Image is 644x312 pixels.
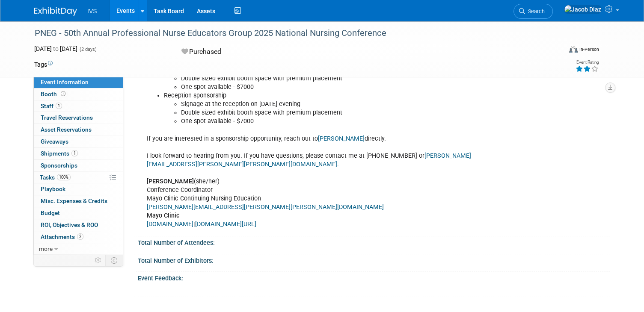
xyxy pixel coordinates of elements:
img: Format-Inperson.png [569,46,578,53]
span: Giveaways [41,138,68,145]
a: [PERSON_NAME][EMAIL_ADDRESS][PERSON_NAME][PERSON_NAME][DOMAIN_NAME] [147,152,471,168]
span: Budget [41,209,60,216]
div: In-Person [579,46,599,53]
a: Booth [34,88,123,100]
a: more [34,243,123,255]
li: Signage at the reception on [DATE] evening [181,100,512,109]
a: [PERSON_NAME][EMAIL_ADDRESS][PERSON_NAME][PERSON_NAME][DOMAIN_NAME] [147,203,384,211]
a: Tasks100% [34,172,123,183]
a: Staff1 [34,100,123,112]
td: Toggle Event Tabs [106,255,123,266]
div: Total Number of Attendees: [138,236,610,247]
span: IVS [87,8,97,15]
b: Mayo Clinic [147,212,179,219]
span: ROI, Objectives & ROO [41,221,98,228]
span: Playbook [41,185,65,192]
a: Event Information [34,77,123,88]
div: Event Feedback: [138,272,610,283]
li: One spot available - $7000 [181,117,512,126]
span: Attachments [41,233,83,240]
a: Travel Reservations [34,112,123,124]
span: 100% [57,174,71,180]
a: Playbook [34,183,123,195]
a: ROI, Objectives & ROO [34,219,123,231]
span: Misc. Expenses & Credits [41,197,107,204]
li: One spot available - $7000 [181,83,512,91]
span: Event Information [41,79,89,85]
a: Shipments1 [34,148,123,159]
img: ExhibitDay [34,7,77,16]
img: Jacob Diaz [564,5,602,14]
li: Double sized exhibit booth space with premium placement [181,74,512,83]
a: Sponsorships [34,160,123,171]
a: Budget [34,207,123,219]
a: [DOMAIN_NAME] [147,221,193,228]
td: Personalize Event Tab Strip [91,255,106,266]
span: Staff [41,103,62,109]
span: Tasks [40,174,71,181]
div: Total Number of Exhibitors: [138,254,610,265]
div: Event Format [516,44,599,57]
a: Giveaways [34,136,123,147]
span: more [39,245,53,252]
span: 1 [71,150,78,156]
span: Booth not reserved yet [59,91,67,97]
span: Asset Reservations [41,126,92,133]
span: Search [525,8,545,15]
div: Purchased [179,44,359,59]
span: 2 [77,233,83,240]
a: [PERSON_NAME] [318,135,365,142]
a: Search [513,4,553,19]
a: [DOMAIN_NAME][URL] [195,221,256,228]
a: Asset Reservations [34,124,123,135]
b: [PERSON_NAME] [147,178,194,185]
td: Tags [34,60,53,69]
span: Travel Reservations [41,114,93,121]
span: Sponsorships [41,162,77,169]
div: Event Rating [576,60,599,65]
span: 1 [56,103,62,109]
span: Shipments [41,150,78,157]
li: Double sized exhibit booth space with premium placement [181,109,512,117]
span: to [52,45,60,52]
span: (2 days) [79,47,97,52]
div: PNEG - 50th Annual Professional Nurse Educators Group 2025 National Nursing Conference [32,26,551,41]
li: Reception sponsorship [164,91,512,100]
span: Booth [41,91,67,97]
span: [DATE] [DATE] [34,45,77,52]
a: Attachments2 [34,231,123,243]
a: Misc. Expenses & Credits [34,195,123,207]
